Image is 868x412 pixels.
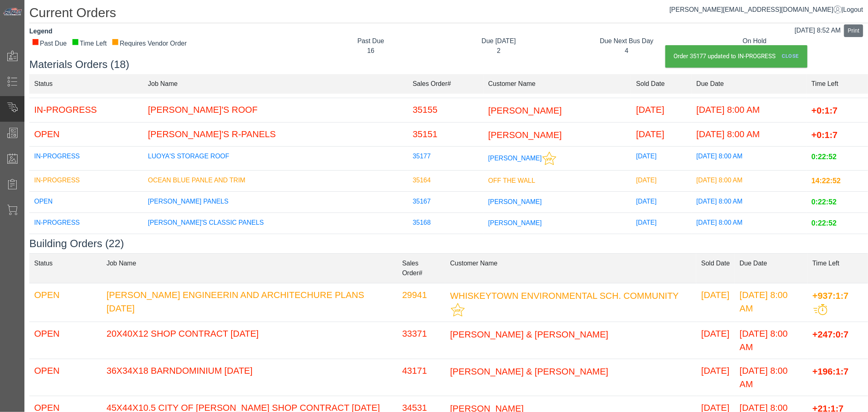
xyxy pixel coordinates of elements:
[313,36,429,46] div: Past Due
[143,74,408,94] td: Job Name
[488,177,536,184] span: OFF THE WALL
[691,234,807,255] td: [DATE] 8:00 AM
[631,74,691,94] td: Sold Date
[143,98,408,122] td: [PERSON_NAME]'S ROOF
[488,219,542,226] span: [PERSON_NAME]
[691,213,807,234] td: [DATE] 8:00 AM
[691,74,807,94] td: Due Date
[29,28,52,35] strong: Legend
[631,98,691,122] td: [DATE]
[735,359,808,396] td: [DATE] 8:00 AM
[450,290,679,300] span: WHISKEYTOWN ENVIRONMENTAL SCH. COMMUNITY
[29,253,102,283] td: Status
[488,105,562,116] span: [PERSON_NAME]
[691,192,807,213] td: [DATE] 8:00 AM
[813,329,849,339] span: +247:0:7
[102,359,398,396] td: 36X34X18 BARNDOMINIUM [DATE]
[811,129,837,140] span: +0:1:7
[669,6,842,13] a: [PERSON_NAME][EMAIL_ADDRESS][DOMAIN_NAME]
[807,74,868,94] td: Time Left
[397,322,445,359] td: 33371
[696,322,735,359] td: [DATE]
[451,303,465,317] img: This customer should be prioritized
[441,36,556,46] div: Due [DATE]
[631,147,691,171] td: [DATE]
[441,46,556,56] div: 2
[569,46,684,56] div: 4
[29,237,868,250] h3: Building Orders (22)
[691,122,807,147] td: [DATE] 8:00 AM
[397,283,445,322] td: 29941
[813,304,827,315] img: This order should be prioritized
[811,177,841,185] span: 14:22:52
[843,6,863,13] span: Logout
[102,253,398,283] td: Job Name
[631,213,691,234] td: [DATE]
[29,147,143,171] td: IN-PROGRESS
[29,122,143,147] td: OPEN
[408,98,483,122] td: 35155
[29,74,143,94] td: Status
[488,129,562,140] span: [PERSON_NAME]
[29,98,143,122] td: IN-PROGRESS
[408,234,483,255] td: 35169
[29,213,143,234] td: IN-PROGRESS
[696,359,735,396] td: [DATE]
[143,213,408,234] td: [PERSON_NAME]'S CLASSIC PANELS
[735,322,808,359] td: [DATE] 8:00 AM
[72,39,107,48] div: Time Left
[2,7,23,16] img: Metals Direct Inc Logo
[696,283,735,322] td: [DATE]
[143,147,408,171] td: LUOYA'S STORAGE ROOF
[450,329,608,339] span: [PERSON_NAME] & [PERSON_NAME]
[813,366,849,376] span: +196:1:7
[29,283,102,322] td: OPEN
[143,234,408,255] td: [PERSON_NAME]'S EXTRA PANELS (BJERS)
[29,322,102,359] td: OPEN
[29,171,143,192] td: IN-PROGRESS
[691,98,807,122] td: [DATE] 8:00 AM
[569,36,684,46] div: Due Next Bus Day
[408,74,483,94] td: Sales Order#
[631,171,691,192] td: [DATE]
[408,171,483,192] td: 35164
[631,192,691,213] td: [DATE]
[112,39,187,48] div: Requires Vendor Order
[779,50,802,63] a: Close
[408,213,483,234] td: 35168
[795,27,841,34] span: [DATE] 8:52 AM
[665,45,807,68] div: Order 35177 updated to IN-PROGRESS
[669,5,863,15] div: |
[811,198,837,206] span: 0:22:52
[29,234,143,255] td: IN-PROGRESS
[450,366,608,376] span: [PERSON_NAME] & [PERSON_NAME]
[811,219,837,227] span: 0:22:52
[488,198,542,205] span: [PERSON_NAME]
[483,74,632,94] td: Customer Name
[631,122,691,147] td: [DATE]
[112,39,119,44] div: ■
[143,122,408,147] td: [PERSON_NAME]'S R-PANELS
[811,105,837,116] span: +0:1:7
[408,192,483,213] td: 35167
[143,192,408,213] td: [PERSON_NAME] PANELS
[808,253,868,283] td: Time Left
[29,5,868,23] h1: Current Orders
[813,290,849,300] span: +937:1:7
[542,151,556,165] img: This customer should be prioritized
[32,39,67,48] div: Past Due
[691,171,807,192] td: [DATE] 8:00 AM
[844,24,863,37] button: Print
[72,39,79,44] div: ■
[408,122,483,147] td: 35151
[397,359,445,396] td: 43171
[143,171,408,192] td: OCEAN BLUE PANLE AND TRIM
[697,36,812,46] div: On Hold
[445,253,696,283] td: Customer Name
[691,147,807,171] td: [DATE] 8:00 AM
[735,283,808,322] td: [DATE] 8:00 AM
[735,253,808,283] td: Due Date
[408,147,483,171] td: 35177
[102,283,398,322] td: [PERSON_NAME] ENGINEERIN AND ARCHITECHURE PLANS [DATE]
